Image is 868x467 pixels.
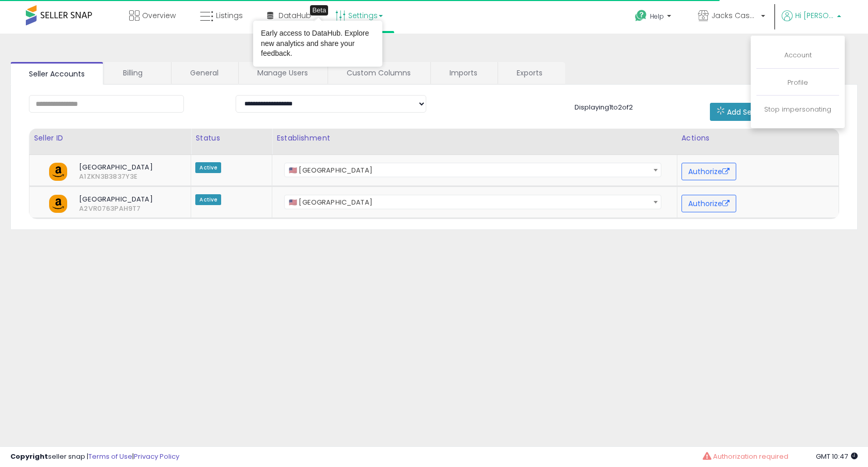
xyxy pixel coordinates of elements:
[216,10,243,21] span: Listings
[104,62,170,84] a: Billing
[782,10,841,34] a: Hi [PERSON_NAME]
[285,163,661,178] span: 🇺🇸 United States
[195,133,268,144] div: Status
[71,163,167,172] span: [GEOGRAPHIC_DATA]
[627,2,681,34] a: Help
[431,62,497,84] a: Imports
[71,204,87,213] span: A2VR0763PAH9T7
[650,12,664,21] span: Help
[575,102,633,112] span: Displaying 1 to 2 of 2
[681,163,736,180] button: Authorize
[681,195,736,212] button: Authorize
[142,10,176,21] span: Overview
[71,172,87,181] span: A1ZKN3B3837Y3E
[278,10,311,21] span: DataHub
[284,163,661,177] span: 🇺🇸 United States
[816,452,858,461] span: 2025-08-15 10:47 GMT
[727,107,832,117] span: Add Selling Walmart Account
[134,452,179,461] a: Privacy Policy
[172,62,237,84] a: General
[328,62,429,84] a: Custom Columns
[284,195,661,209] span: 🇺🇸 United States
[195,162,221,173] span: Active
[239,62,327,84] a: Manage Users
[681,133,834,144] div: Actions
[49,195,67,213] img: amazon.png
[498,62,564,84] a: Exports
[34,133,187,144] div: Seller ID
[784,50,812,60] a: Account
[310,5,328,15] div: Tooltip anchor
[71,195,167,204] span: [GEOGRAPHIC_DATA]
[634,9,647,22] i: Get Help
[713,452,788,461] span: Authorization required
[711,10,758,21] span: Jacks Cases & [PERSON_NAME]'s Closet
[285,195,661,210] span: 🇺🇸 United States
[787,77,808,87] a: Profile
[710,103,839,121] button: Add Selling Walmart Account
[276,133,673,144] div: Establishment
[795,10,834,21] span: Hi [PERSON_NAME]
[195,194,221,205] span: Active
[10,452,179,462] div: seller snap | |
[764,104,831,114] a: Stop impersonating
[49,163,67,181] img: amazon.png
[261,28,375,59] div: Early access to DataHub. Explore new analytics and share your feedback.
[88,452,132,461] a: Terms of Use
[10,62,103,85] a: Seller Accounts
[10,452,48,461] strong: Copyright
